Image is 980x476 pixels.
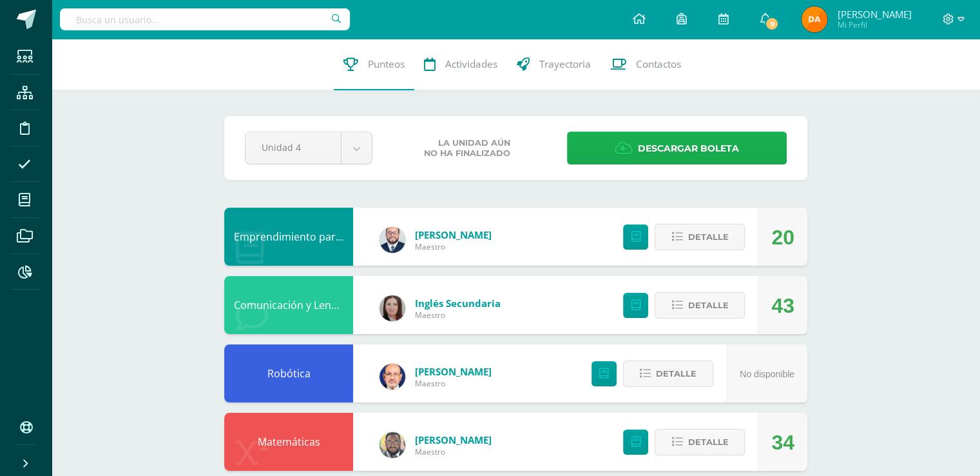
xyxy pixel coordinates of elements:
a: Inglés Secundaria [415,297,501,310]
span: Maestro [415,446,492,457]
img: 6b7a2a75a6c7e6282b1a1fdce061224c.png [380,364,405,390]
span: Maestro [415,241,492,252]
a: Punteos [334,39,414,90]
span: [PERSON_NAME] [837,8,911,21]
span: No disponible [740,369,794,379]
span: Unidad 4 [262,132,325,163]
a: Contactos [600,39,691,90]
a: Actividades [414,39,507,90]
button: Detalle [655,429,745,455]
a: [PERSON_NAME] [415,228,492,241]
button: Detalle [655,292,745,319]
span: Contactos [636,57,681,71]
a: Descargar boleta [567,132,787,164]
div: Robótica [224,344,353,402]
button: Detalle [623,361,713,387]
img: 82a5943632aca8211823fb2e9800a6c1.png [802,6,827,32]
a: [PERSON_NAME] [415,365,492,378]
div: Matemáticas [224,413,353,471]
span: Detalle [687,225,728,249]
div: Comunicación y Lenguaje, Idioma Extranjero Inglés [224,276,353,334]
span: Mi Perfil [837,19,911,30]
img: 712781701cd376c1a616437b5c60ae46.png [380,432,405,458]
a: Comunicación y Lenguaje, Idioma Extranjero Inglés [234,298,481,312]
a: Robótica [267,366,311,381]
span: Punteos [368,57,405,71]
span: Detalle [687,293,728,317]
img: 8af0450cf43d44e38c4a1497329761f3.png [380,295,405,321]
span: Maestro [415,310,501,321]
img: eaa624bfc361f5d4e8a554d75d1a3cf6.png [380,227,405,253]
a: Trayectoria [507,39,600,90]
span: Descargar boleta [638,133,739,164]
div: 20 [771,208,794,266]
a: [PERSON_NAME] [415,433,492,446]
input: Busca un usuario... [60,8,350,30]
span: La unidad aún no ha finalizado [424,138,510,159]
span: Detalle [687,430,728,454]
span: Detalle [656,362,697,386]
span: Actividades [445,57,497,71]
span: 9 [765,17,779,31]
span: Maestro [415,378,492,389]
div: 43 [771,277,794,335]
div: 34 [771,413,794,471]
div: Emprendimiento para la Productividad [224,208,353,266]
a: Unidad 4 [245,132,372,164]
a: Matemáticas [258,435,320,449]
span: Trayectoria [539,57,591,71]
button: Detalle [655,224,745,250]
a: Emprendimiento para la Productividad [234,230,423,244]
